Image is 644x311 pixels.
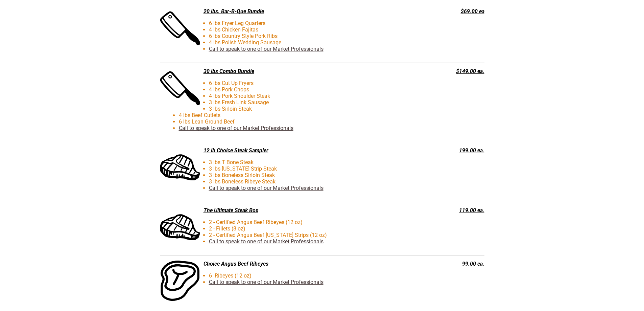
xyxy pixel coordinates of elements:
li: 2 - Fillets (8 oz) [179,225,422,232]
li: 6 lbs Country Style Pork Ribs [179,33,422,39]
a: Call to speak to one of our Market Professionals [209,279,324,285]
li: 3 lbs T Bone Steak [179,159,422,165]
li: 4 lbs Polish Wedding Sausage [179,39,422,46]
div: 30 lbs Combo Bundle [160,68,416,74]
a: Call to speak to one of our Market Professionals [179,125,293,131]
div: $149.00 ea. [420,68,484,74]
a: Call to speak to one of our Market Professionals [209,46,324,52]
li: 3 lbs Sirloin Steak [179,106,422,112]
li: 2 - Certified Angus Beef [US_STATE] Strips (12 oz) [179,232,422,238]
div: 119.00 ea. [420,207,484,214]
li: 3 lbs Boneless Ribeye Steak [179,178,422,185]
a: Call to speak to one of our Market Professionals [209,238,324,245]
li: 6 lbs Lean Ground Beef [179,118,422,125]
div: The Ultimate Steak Box [160,207,416,214]
li: 6 Ribeyes (12 oz) [179,272,422,279]
div: 99.00 ea. [420,261,484,267]
li: 6 lbs Fryer Leg Quarters [179,20,422,26]
li: 3 lbs Boneless Sirloin Steak [179,172,422,178]
li: 4 lbs Chicken Fajitas [179,26,422,33]
div: Choice Angus Beef Ribeyes [160,261,416,267]
li: 6 lbs Cut Up Fryers [179,80,422,86]
li: 4 lbs Pork Shoulder Steak [179,93,422,99]
div: 20 lbs. Bar-B-Que Bundle [160,8,416,15]
li: 2 - Certified Angus Beef Ribeyes (12 oz) [179,219,422,225]
div: 12 lb Choice Steak Sampler [160,147,416,154]
div: $69.00 ea [420,8,484,15]
li: 4 lbs Pork Chops [179,86,422,93]
li: 3 lbs [US_STATE] Strip Steak [179,165,422,172]
div: 199.00 ea. [420,147,484,154]
a: Call to speak to one of our Market Professionals [209,185,324,191]
li: 4 lbs Beef Cutlets [179,112,422,118]
li: 3 lbs Fresh Link Sausage [179,99,422,106]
